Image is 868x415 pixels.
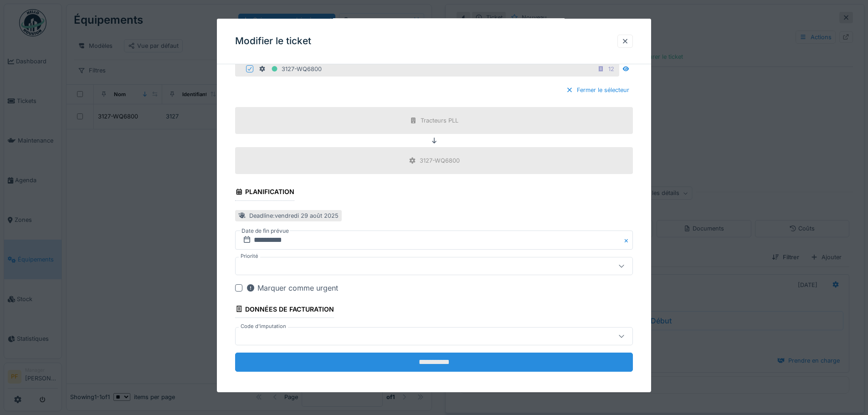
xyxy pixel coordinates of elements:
div: Tracteurs PLL [421,116,458,125]
div: Marquer comme urgent [246,282,338,293]
div: Données de facturation [235,302,334,318]
label: Priorité [239,252,260,260]
div: Fermer le sélecteur [562,84,633,96]
h3: Modifier le ticket [235,36,311,47]
div: 3127-WQ6800 [420,156,460,165]
div: Deadline : vendredi 29 août 2025 [249,211,339,220]
button: Close [623,231,633,250]
label: Date de fin prévue [241,226,290,236]
div: Planification [235,185,294,200]
div: 3127-WQ6800 [259,63,322,75]
label: Code d'imputation [239,323,288,330]
div: 12 [608,65,614,73]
